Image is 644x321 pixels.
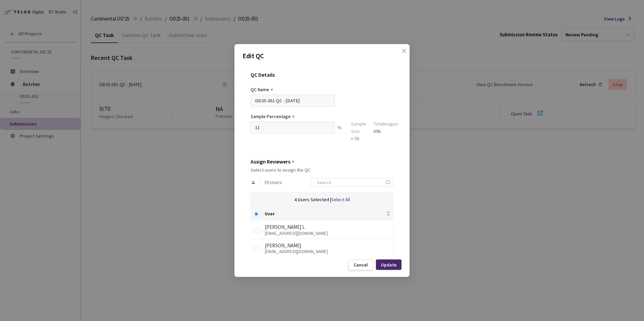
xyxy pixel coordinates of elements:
th: User [262,207,393,220]
button: Close [395,48,406,59]
div: QC Details [251,72,393,86]
input: Search [313,178,385,186]
div: [PERSON_NAME] L [265,223,390,231]
div: 696 [374,128,398,135]
div: [EMAIL_ADDRESS][DOMAIN_NAME] [265,249,390,254]
p: Edit QC [243,51,401,61]
div: QC Name [251,86,269,93]
span: close [401,48,407,67]
div: Select users to assign the QC [251,167,393,173]
span: 59 Users [264,180,282,185]
div: = 70 [351,135,366,142]
input: e.g. 10 [251,121,335,134]
span: Select All [331,197,350,203]
div: Update [381,262,396,267]
div: Assign Reviewers [251,158,290,165]
span: User [265,211,385,216]
div: % [335,121,344,142]
div: [EMAIL_ADDRESS][DOMAIN_NAME] [265,231,390,236]
div: Sample Percentage [251,113,291,120]
div: Total Images [374,120,398,128]
div: Cancel [354,262,368,267]
span: 4 Users Selected | [294,197,331,203]
div: Sample Size [351,120,366,135]
div: [PERSON_NAME] [265,242,390,250]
